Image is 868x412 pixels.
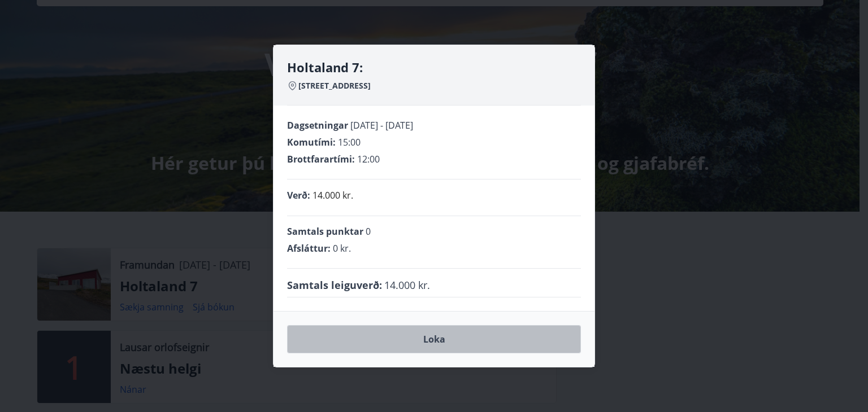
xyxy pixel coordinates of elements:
[384,278,430,292] span: 14.000 kr.
[350,119,413,132] span: [DATE] - [DATE]
[287,325,581,353] button: Loka
[287,119,348,132] span: Dagsetningar
[287,153,355,165] span: Brottfarartími :
[298,80,371,91] span: [STREET_ADDRESS]
[366,225,371,238] span: 0
[338,136,361,148] span: 15:00
[287,136,336,148] span: Komutími :
[287,278,382,292] span: Samtals leiguverð :
[333,242,351,255] span: 0 kr.
[287,242,331,255] span: Afsláttur :
[287,59,581,76] h4: Holtaland 7:
[313,189,353,202] p: 14.000 kr.
[287,189,310,201] span: Verð :
[357,153,380,165] span: 12:00
[287,225,363,238] span: Samtals punktar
